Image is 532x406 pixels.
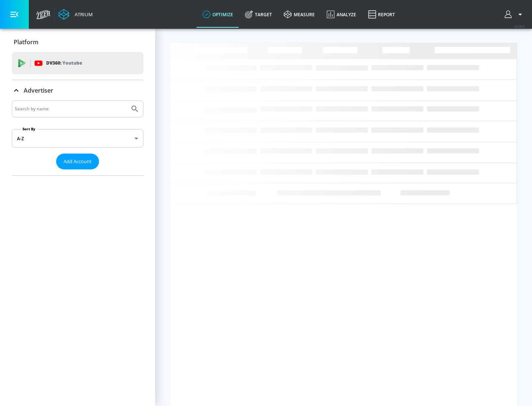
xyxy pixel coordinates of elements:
[321,1,362,28] a: Analyze
[239,1,278,28] a: Target
[62,59,82,67] p: Youtube
[58,9,93,20] a: Atrium
[12,32,143,52] div: Platform
[12,52,143,74] div: DV360: Youtube
[64,157,92,166] span: Add Account
[12,80,143,101] div: Advertiser
[14,38,38,46] p: Platform
[24,86,53,94] p: Advertiser
[15,104,127,114] input: Search by name
[12,129,143,148] div: A-Z
[514,24,525,28] span: v 4.28.0
[362,1,401,28] a: Report
[21,127,37,131] label: Sort By
[12,100,143,175] div: Advertiser
[72,11,93,18] div: Atrium
[46,59,82,67] p: DV360:
[278,1,321,28] a: measure
[12,169,143,175] nav: list of Advertiser
[56,154,99,169] button: Add Account
[197,1,239,28] a: optimize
